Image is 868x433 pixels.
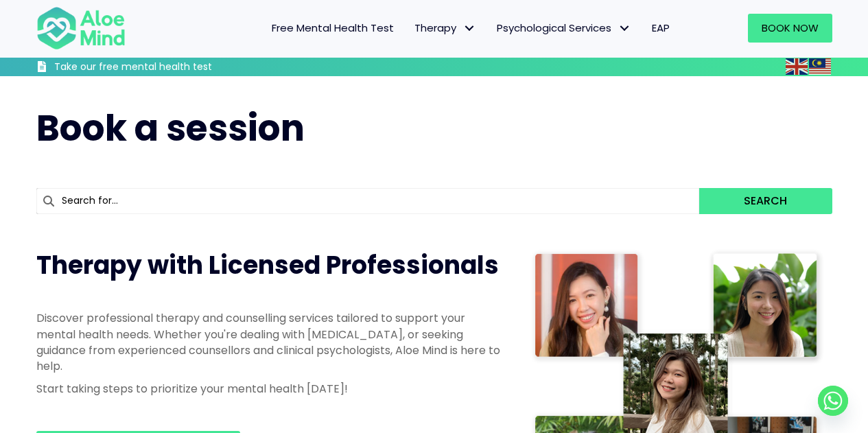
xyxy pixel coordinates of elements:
a: Book Now [748,14,832,43]
span: Free Mental Health Test [272,21,394,35]
p: Start taking steps to prioritize your mental health [DATE]! [36,381,503,397]
img: en [786,58,808,75]
button: Search [699,188,832,214]
a: Free Mental Health Test [261,14,404,43]
a: TherapyTherapy: submenu [404,14,486,43]
span: Therapy with Licensed Professionals [36,248,499,283]
a: Take our free mental health test [36,60,285,76]
span: Book Now [762,21,819,35]
nav: Menu [143,14,680,43]
span: Psychological Services [497,21,631,35]
input: Search for... [36,188,700,214]
span: Therapy: submenu [460,19,480,38]
span: EAP [652,21,670,35]
a: Whatsapp [818,386,848,416]
h3: Take our free mental health test [54,60,285,74]
a: Psychological ServicesPsychological Services: submenu [486,14,642,43]
span: Book a session [36,103,305,153]
p: Discover professional therapy and counselling services tailored to support your mental health nee... [36,310,503,374]
a: EAP [642,14,680,43]
a: English [786,58,809,74]
span: Psychological Services: submenu [615,19,635,38]
span: Therapy [414,21,476,35]
img: ms [809,58,831,75]
img: Aloe mind Logo [36,5,126,51]
a: Malay [809,58,832,74]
